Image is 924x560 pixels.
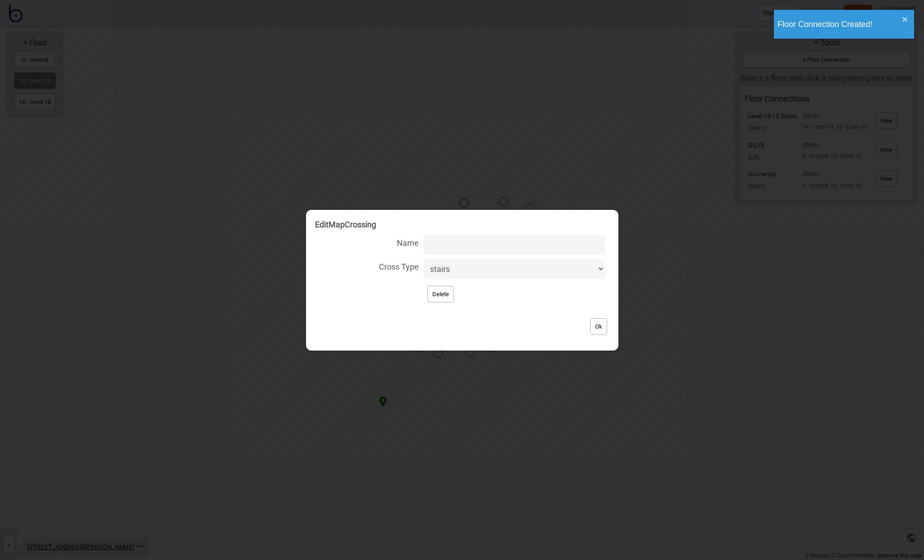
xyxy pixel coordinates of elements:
input: Name [423,235,604,254]
span: Name [315,233,419,251]
button: Delete [427,286,454,302]
span: Cross Type [315,257,419,275]
span: Map [329,220,345,229]
button: Ok [590,318,607,335]
strong: Edit Crossing [315,220,376,229]
button: close [902,16,908,24]
select: Cross Type [423,259,604,279]
div: Floor Connection Created! [777,16,900,32]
